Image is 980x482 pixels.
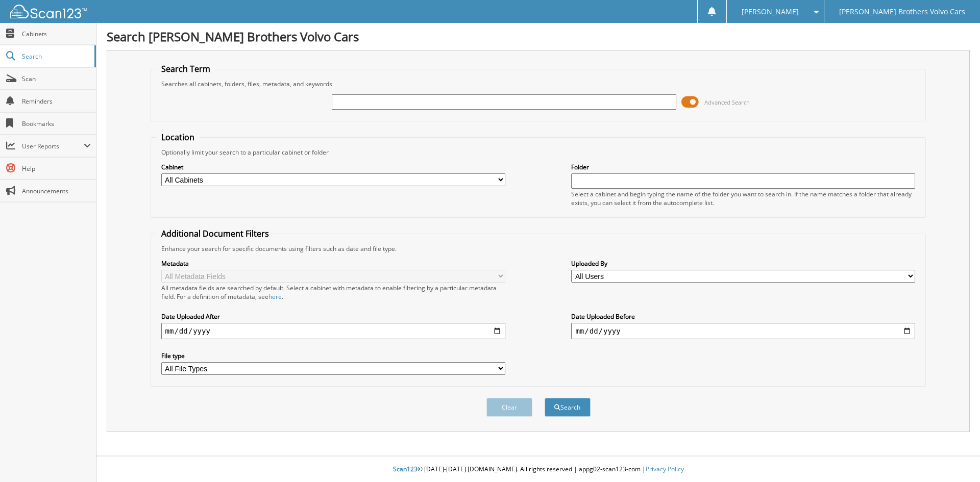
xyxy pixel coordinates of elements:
[545,398,591,417] button: Search
[22,119,91,128] span: Bookmarks
[156,63,215,74] legend: Search Term
[107,28,970,45] h1: Search [PERSON_NAME] Brothers Volvo Cars
[161,284,505,301] div: All metadata fields are searched by default. Select a cabinet with metadata to enable filtering b...
[22,74,91,83] span: Scan
[10,5,87,18] img: scan123-logo-white.svg
[156,80,921,88] div: Searches all cabinets, folders, files, metadata, and keywords
[161,312,505,321] label: Date Uploaded After
[571,163,915,171] label: Folder
[22,164,91,173] span: Help
[571,259,915,268] label: Uploaded By
[156,244,921,253] div: Enhance your search for specific documents using filters such as date and file type.
[156,132,200,143] legend: Location
[393,465,418,473] span: Scan123
[839,9,965,15] span: [PERSON_NAME] Brothers Volvo Cars
[486,398,532,417] button: Clear
[161,259,505,268] label: Metadata
[646,465,684,473] a: Privacy Policy
[22,52,89,61] span: Search
[704,98,750,106] span: Advanced Search
[161,163,505,171] label: Cabinet
[161,323,505,339] input: start
[156,228,274,239] legend: Additional Document Filters
[742,9,799,15] span: [PERSON_NAME]
[571,323,915,339] input: end
[161,351,505,360] label: File type
[22,97,91,106] span: Reminders
[156,148,921,157] div: Optionally limit your search to a particular cabinet or folder
[22,187,91,195] span: Announcements
[571,190,915,207] div: Select a cabinet and begin typing the name of the folder you want to search in. If the name match...
[22,142,84,150] span: User Reports
[22,30,91,38] span: Cabinets
[571,312,915,321] label: Date Uploaded Before
[268,292,282,301] a: here
[96,457,980,482] div: © [DATE]-[DATE] [DOMAIN_NAME]. All rights reserved | appg02-scan123-com |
